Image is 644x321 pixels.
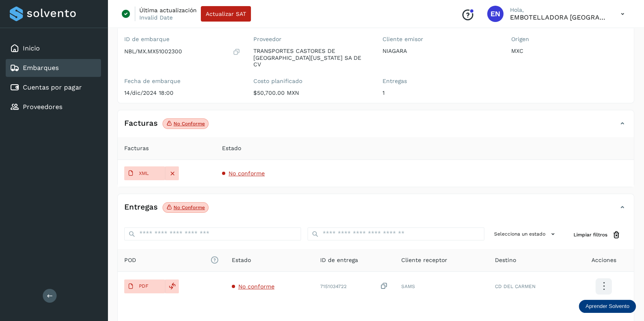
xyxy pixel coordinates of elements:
[139,283,148,289] p: PDF
[579,300,636,313] div: Aprender Solvento
[382,90,499,96] p: 1
[382,36,499,43] label: Cliente emisor
[124,48,182,55] p: NBL/MX.MX51002300
[124,144,149,153] span: Facturas
[124,203,158,212] h4: Entregas
[124,280,165,293] button: PDF
[253,48,369,68] p: TRANSPORTES CASTORES DE [GEOGRAPHIC_DATA][US_STATE] SA DE CV
[320,256,358,264] span: ID de entrega
[591,256,616,264] span: Acciones
[574,231,607,238] span: Limpiar filtros
[495,256,516,264] span: Destino
[511,36,627,43] label: Origen
[491,227,560,241] button: Selecciona un estado
[174,121,205,127] p: No conforme
[124,78,240,85] label: Fecha de embarque
[6,59,101,77] div: Embarques
[23,44,40,52] a: Inicio
[253,36,369,43] label: Proveedor
[139,7,197,14] p: Última actualización
[238,283,275,290] span: No conforme
[232,256,251,264] span: Estado
[511,48,627,55] p: MXC
[382,48,499,55] p: NIAGARA
[401,256,447,264] span: Cliente receptor
[139,14,173,21] p: Invalid Date
[253,78,369,85] label: Costo planificado
[382,78,499,85] label: Entregas
[124,119,158,128] h4: Facturas
[6,98,101,116] div: Proveedores
[165,166,179,180] div: Eliminar asociación
[139,170,149,176] p: XML
[320,282,388,290] div: 7151034722
[23,64,59,72] a: Embarques
[124,166,165,180] button: XML
[23,103,62,111] a: Proveedores
[585,303,629,310] p: Aprender Solvento
[229,170,265,177] span: No conforme
[6,39,101,57] div: Inicio
[165,280,179,293] div: Reemplazar POD
[174,205,205,210] p: No conforme
[23,83,82,91] a: Cuentas por pagar
[510,7,608,13] p: Hola,
[124,36,240,43] label: ID de embarque
[253,90,369,96] p: $50,700.00 MXN
[118,201,634,221] div: EntregasNo conforme
[488,272,574,301] td: CD DEL CARMEN
[206,11,246,17] span: Actualizar SAT
[124,90,240,96] p: 14/dic/2024 18:00
[124,256,219,264] span: POD
[118,117,634,137] div: FacturasNo conforme
[510,13,608,21] p: EMBOTELLADORA NIAGARA DE MEXICO
[6,79,101,96] div: Cuentas por pagar
[222,144,241,153] span: Estado
[567,227,627,242] button: Limpiar filtros
[201,6,251,22] button: Actualizar SAT
[395,272,488,301] td: SAMS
